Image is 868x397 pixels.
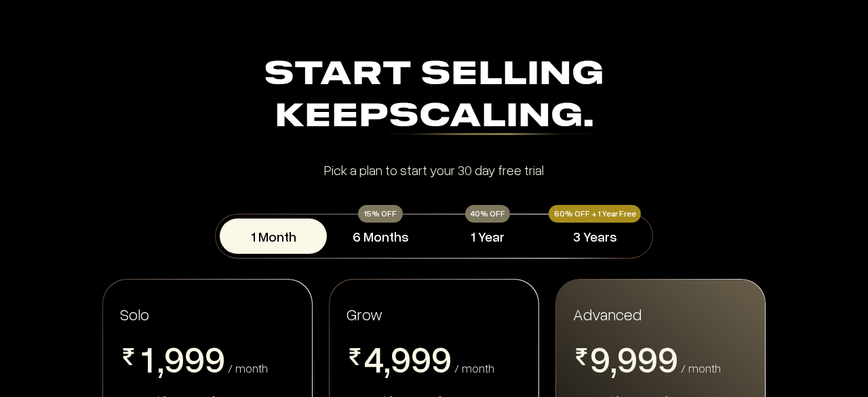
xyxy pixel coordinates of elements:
span: 4 [363,340,384,377]
span: , [610,340,617,381]
button: 3 Years [541,219,648,254]
div: Pick a plan to start your 30 day free trial [56,163,812,176]
span: Advanced [573,303,642,324]
span: 9 [205,340,225,377]
span: 9 [411,340,431,377]
span: , [384,340,391,381]
button: 1 Month [220,219,327,254]
button: 6 Months [327,219,434,254]
span: 9 [658,340,678,377]
span: 9 [637,340,658,377]
div: / month [681,362,721,374]
img: pricing-rupee [347,348,363,365]
span: 9 [184,340,205,377]
div: / month [454,362,494,374]
div: Scaling. [389,101,594,135]
img: pricing-rupee [573,348,590,365]
button: 1 Year [434,219,541,254]
img: pricing-rupee [120,348,137,365]
span: 9 [617,340,637,377]
div: / month [228,362,268,374]
div: 60% OFF + 1 Year Free [549,205,641,223]
div: 15% OFF [358,205,403,223]
span: Solo [120,304,149,324]
span: 9 [590,340,610,377]
span: 9 [391,340,411,377]
span: 1 [137,340,157,377]
div: Start Selling [56,54,812,138]
div: 40% OFF [465,205,510,223]
span: 9 [431,340,452,377]
span: 9 [164,340,184,377]
div: Keep [56,96,812,138]
span: Grow [347,304,382,324]
span: , [157,340,164,381]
